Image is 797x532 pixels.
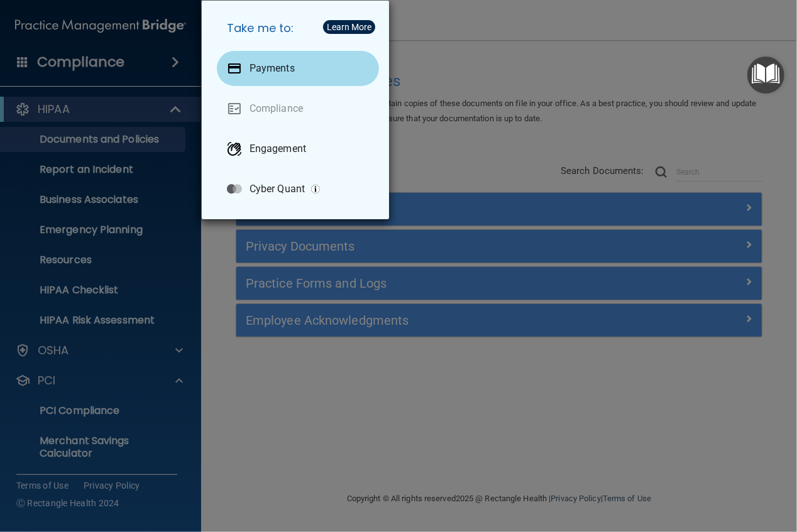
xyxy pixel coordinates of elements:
a: Cyber Quant [217,171,379,207]
button: Learn More [323,20,375,34]
a: Compliance [217,91,379,126]
p: Payments [250,62,295,75]
p: Cyber Quant [250,183,305,195]
div: Learn More [327,23,371,31]
a: Payments [217,51,379,86]
button: Open Resource Center [747,57,784,94]
a: Engagement [217,131,379,166]
iframe: Drift Widget Chat Controller [580,443,782,493]
p: Engagement [250,143,306,155]
h5: Take me to: [217,11,379,46]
